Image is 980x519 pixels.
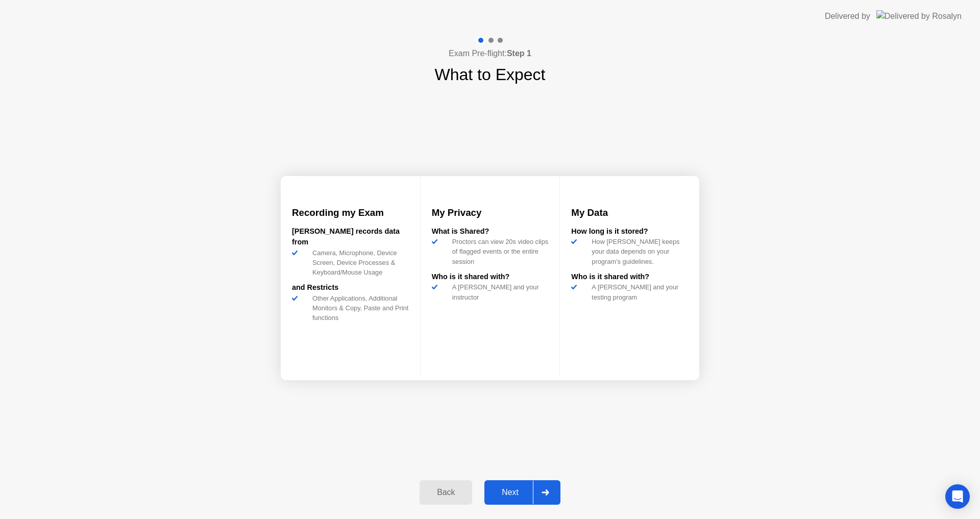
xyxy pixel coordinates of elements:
div: and Restricts [292,282,409,293]
div: A [PERSON_NAME] and your testing program [587,282,688,302]
div: Open Intercom Messenger [945,484,970,509]
h3: My Data [571,206,688,220]
div: How long is it stored? [571,226,688,237]
button: Next [484,480,560,505]
div: Delivered by [825,10,870,22]
div: What is Shared? [432,226,549,237]
b: Step 1 [507,49,531,58]
h3: My Privacy [432,206,549,220]
div: Who is it shared with? [432,271,549,283]
h3: Recording my Exam [292,206,409,220]
div: Other Applications, Additional Monitors & Copy, Paste and Print functions [308,293,409,323]
h4: Exam Pre-flight: [449,47,531,60]
div: Camera, Microphone, Device Screen, Device Processes & Keyboard/Mouse Usage [308,248,409,278]
button: Back [420,480,472,505]
div: [PERSON_NAME] records data from [292,226,409,248]
div: Back [423,488,469,497]
h1: What to Expect [435,62,546,87]
div: A [PERSON_NAME] and your instructor [448,282,549,302]
div: Who is it shared with? [571,271,688,283]
img: Delivered by Rosalyn [876,10,962,22]
div: Next [487,488,533,497]
div: How [PERSON_NAME] keeps your data depends on your program’s guidelines. [587,237,688,266]
div: Proctors can view 20s video clips of flagged events or the entire session [448,237,549,266]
